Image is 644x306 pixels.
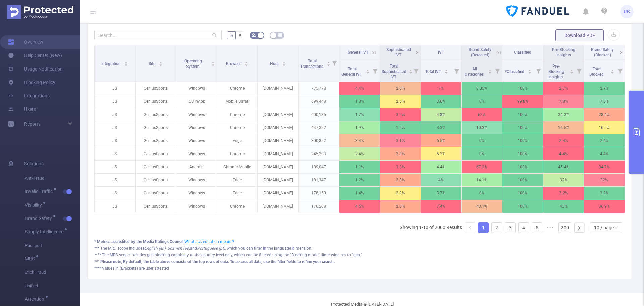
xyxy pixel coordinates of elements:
[528,69,532,71] i: icon: caret-up
[176,108,217,121] p: Windows
[502,108,543,121] p: 100%
[478,223,488,233] a: 1
[278,33,282,37] i: icon: table
[462,187,502,200] p: 0%
[330,45,339,82] i: Filter menu
[584,174,625,186] p: 32%
[543,187,584,200] p: 3.2%
[94,239,184,244] b: * Metrics accredited by the Media Ratings Council.
[558,222,571,233] li: 200
[149,61,156,66] span: Site
[25,239,80,252] span: Passport
[25,266,80,279] span: Click Fraud
[462,161,502,173] p: 67.2%
[545,222,556,233] span: •••
[518,222,529,233] li: 4
[136,200,176,213] p: GeniusSports
[339,174,380,186] p: 1.2%
[543,82,584,95] p: 2.7%
[244,61,248,65] div: Sort
[584,161,625,173] p: 34.7%
[211,61,215,65] div: Sort
[159,63,162,65] i: icon: caret-down
[258,108,298,121] p: [DOMAIN_NAME]
[543,200,584,213] p: 43%
[502,82,543,95] p: 100%
[584,108,625,121] p: 28.4%
[584,200,625,213] p: 36.9%
[611,71,614,73] i: icon: caret-down
[570,71,574,73] i: icon: caret-down
[258,174,298,186] p: [DOMAIN_NAME]
[532,223,542,233] a: 5
[488,69,492,73] div: Sort
[445,69,448,71] i: icon: caret-up
[611,69,614,71] i: icon: caret-up
[380,82,421,95] p: 2.6%
[124,61,128,63] i: icon: caret-up
[226,61,242,66] span: Browser
[24,157,44,170] span: Solutions
[577,226,581,230] i: icon: right
[339,187,380,200] p: 1.4%
[574,222,585,233] li: Next Page
[462,200,502,213] p: 43.1%
[543,161,584,173] p: 45.4%
[574,60,584,82] i: Filter menu
[462,108,502,121] p: 63%
[421,108,462,121] p: 4.8%
[614,226,618,230] i: icon: down
[299,174,339,186] p: 181,347
[245,61,248,63] i: icon: caret-up
[514,50,531,55] span: Classified
[217,108,258,121] p: Chrome
[380,174,421,186] p: 2.8%
[299,147,339,160] p: 245,293
[95,134,135,147] p: JS
[400,222,462,233] li: Showing 1-10 of 2000 Results
[217,147,258,160] p: Chrome
[462,134,502,147] p: 0%
[584,134,625,147] p: 2.4%
[95,200,135,213] p: JS
[366,69,370,73] div: Sort
[610,69,614,73] div: Sort
[217,174,258,186] p: Edge
[380,187,421,200] p: 2.3%
[462,147,502,160] p: 0%
[380,95,421,108] p: 2.3%
[543,95,584,108] p: 7.8%
[339,147,380,160] p: 2.4%
[386,47,411,57] span: Sophisticated IVT
[25,189,55,194] span: Invalid Traffic
[462,174,502,186] p: 14.1%
[159,61,163,65] div: Sort
[492,223,502,233] a: 2
[543,134,584,147] p: 2.4%
[409,71,413,73] i: icon: caret-down
[584,82,625,95] p: 2.7%
[8,76,55,89] a: Blocking Policy
[452,60,461,82] i: Filter menu
[176,82,217,95] p: Windows
[25,256,37,261] span: MRC
[348,50,368,55] span: General IVT
[217,95,258,108] p: Mobile Safari
[380,161,421,173] p: 3.3%
[238,33,241,38] span: #
[217,200,258,213] p: Chrome
[176,161,217,173] p: Android
[217,134,258,147] p: Edge
[136,95,176,108] p: GeniusSports
[95,147,135,160] p: JS
[491,222,502,233] li: 2
[339,95,380,108] p: 1.3%
[327,61,330,63] i: icon: caret-up
[552,47,575,57] span: Pre-Blocking Insights
[584,187,625,200] p: 3.2%
[95,187,135,200] p: JS
[341,67,363,77] span: Total General IVT
[543,147,584,160] p: 4.4%
[543,121,584,134] p: 16.5%
[421,121,462,134] p: 3.3%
